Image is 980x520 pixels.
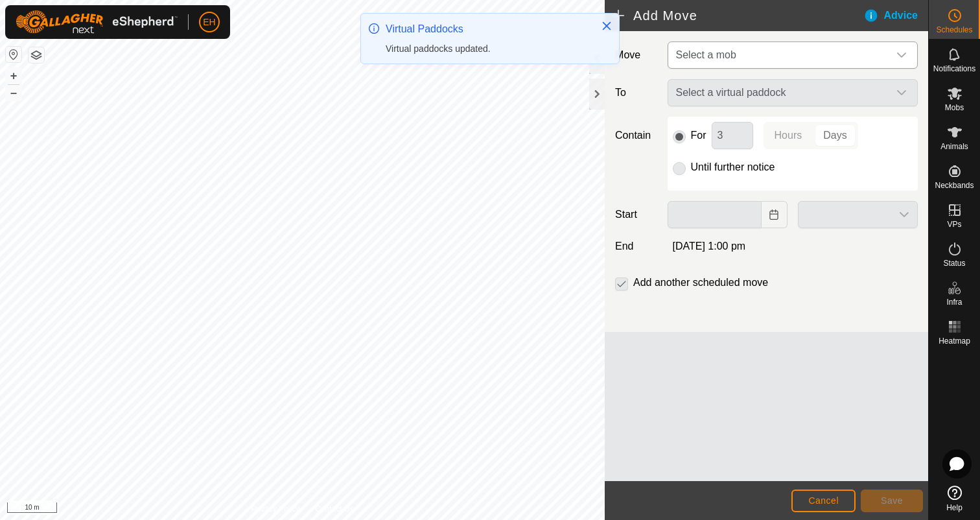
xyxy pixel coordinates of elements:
[889,42,915,68] div: dropdown trigger
[610,239,662,254] label: End
[676,49,736,60] span: Select a mob
[933,65,975,73] span: Notifications
[762,201,787,228] button: Choose Date
[691,162,775,172] label: Until further notice
[691,130,706,141] label: For
[386,42,588,56] div: Virtual paddocks updated.
[881,495,903,506] span: Save
[947,220,961,228] span: VPs
[598,17,616,35] button: Close
[16,10,178,34] img: Gallagher Logo
[6,85,21,100] button: –
[939,337,970,345] span: Heatmap
[6,47,21,62] button: Reset Map
[610,207,662,222] label: Start
[791,490,856,512] button: Cancel
[673,241,746,252] span: [DATE] 1:00 pm
[946,504,962,512] span: Help
[612,8,863,23] h2: Add Move
[29,47,44,63] button: Map Layers
[946,298,962,306] span: Infra
[610,128,662,143] label: Contain
[633,278,768,288] label: Add another scheduled move
[386,21,588,37] div: Virtual Paddocks
[6,68,21,84] button: +
[935,182,974,189] span: Neckbands
[610,79,662,106] label: To
[936,26,972,34] span: Schedules
[610,41,662,69] label: Move
[861,490,923,512] button: Save
[940,143,968,150] span: Animals
[929,480,980,517] a: Help
[863,8,928,23] div: Advice
[671,42,889,68] span: Select a mob
[943,259,965,267] span: Status
[945,104,964,112] span: Mobs
[808,495,839,506] span: Cancel
[203,16,215,29] span: EH
[315,503,353,515] a: Contact Us
[251,503,299,515] a: Privacy Policy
